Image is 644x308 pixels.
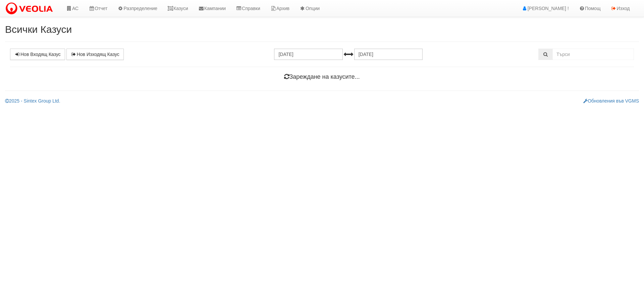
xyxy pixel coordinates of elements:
[10,74,634,80] h4: Зареждане на казусите...
[10,49,65,60] a: Нов Входящ Казус
[5,2,56,16] img: VeoliaLogo.png
[552,49,634,60] input: Търсене по Идентификатор, Бл/Вх/Ап, Тип, Описание, Моб. Номер, Имейл, Файл, Коментар,
[5,98,60,104] a: 2025 - Sintex Group Ltd.
[66,49,124,60] a: Нов Изходящ Казус
[5,24,639,35] h2: Всички Казуси
[583,98,639,104] a: Обновления във VGMS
